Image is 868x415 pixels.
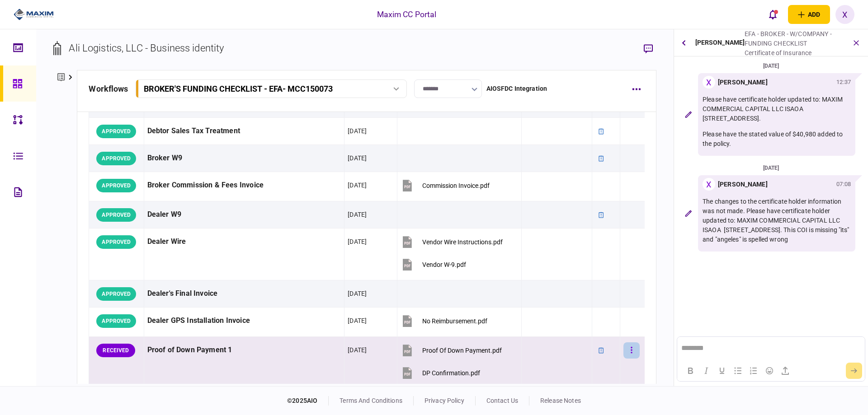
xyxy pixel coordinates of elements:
div: APPROVED [96,235,136,249]
iframe: Rich Text Area [677,337,864,360]
div: APPROVED [96,152,136,165]
button: Commission Invoice.pdf [401,175,490,196]
button: Proof Of Down Payment.pdf [401,340,502,360]
button: BROKER'S FUNDING CHECKLIST - EFA- MCC150073 [136,79,407,98]
div: Broker W9 [147,148,341,168]
div: RECEIVED [96,344,135,357]
p: Please have the stated value of $40,980 added to the policy. [703,130,851,149]
div: AIOSFDC Integration [486,84,547,93]
div: [DATE] [348,154,367,163]
p: The changes to the certificate holder information was not made. Please have certificate holder up... [703,197,851,244]
div: APPROVED [96,179,136,192]
div: [DATE] [348,126,367,135]
div: Broker Commission & Fees Invoice [147,175,341,196]
div: Certificate of Insurance [745,48,843,58]
div: 12:37 [836,78,851,87]
div: [DATE] [348,237,367,246]
img: client company logo [14,8,54,21]
div: [DATE] [348,210,367,219]
div: Vendor Wire Instructions.pdf [422,238,503,246]
button: Italic [698,364,714,377]
div: © 2025 AIO [287,396,329,406]
button: open notifications list [764,5,783,24]
div: Vendor W-9.pdf [422,261,466,268]
button: Bullet list [730,364,745,377]
div: DP Confirmation.pdf [422,369,480,377]
a: terms and conditions [340,397,402,404]
div: [DATE] [348,345,367,354]
button: DP Confirmation.pdf [401,363,480,383]
button: No Reimbursement.pdf [401,311,487,331]
div: Dealer Wire [147,232,341,252]
div: Debtor Sales Tax Treatment [147,121,341,141]
div: X [703,178,715,191]
a: privacy policy [425,397,464,404]
div: [DATE] [348,289,367,298]
a: contact us [486,397,518,404]
div: 07:08 [836,180,851,189]
div: [PERSON_NAME] [718,78,768,87]
div: [DATE] [348,316,367,325]
div: Dealer's Final Invoice [147,284,341,304]
button: Bold [683,364,698,377]
button: Vendor W-9.pdf [401,254,466,275]
div: [DATE] [348,181,367,190]
div: [PERSON_NAME] [718,180,768,189]
button: Emojis [762,364,777,377]
div: [DATE] [678,61,864,71]
div: No Reimbursement.pdf [422,317,487,325]
a: release notes [540,397,581,404]
button: open adding identity options [788,5,830,24]
div: workflows [89,83,128,95]
p: Please have certificate holder updated to: MAXIM COMMERCIAL CAPITAL LLC ISAOA [STREET_ADDRESS]. [703,95,851,123]
div: Commission Invoice.pdf [422,182,490,189]
button: Vendor Wire Instructions.pdf [401,232,503,252]
div: BROKER'S FUNDING CHECKLIST - EFA - MCC150073 [144,84,333,93]
div: [DATE] [678,163,864,173]
div: APPROVED [96,208,136,222]
button: Underline [714,364,730,377]
div: APPROVED [96,287,136,301]
div: Dealer GPS Installation Invoice [147,311,341,331]
div: Proof Of Down Payment.pdf [422,347,502,354]
div: [PERSON_NAME] [695,29,745,56]
div: APPROVED [96,125,136,138]
div: Proof of Down Payment 1 [147,340,341,360]
div: Ali Logistics, LLC - Business identity [69,41,224,56]
div: X [703,76,715,89]
div: Maxim CC Portal [377,9,437,20]
div: Dealer W9 [147,205,341,225]
div: APPROVED [96,314,136,328]
button: Numbered list [746,364,761,377]
button: X [835,5,854,24]
div: EFA - BROKER - W/COMPANY - FUNDING CHECKLIST [745,29,843,48]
